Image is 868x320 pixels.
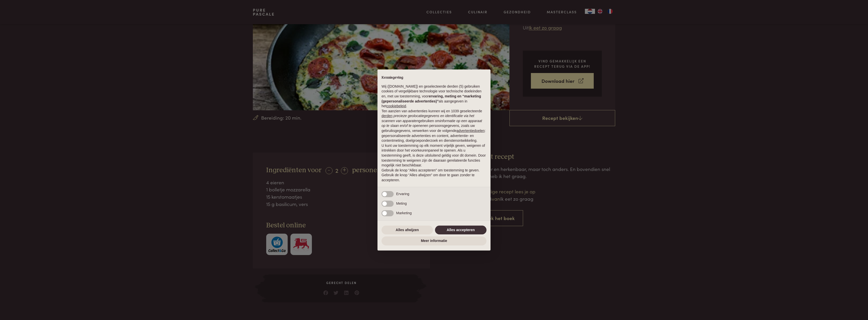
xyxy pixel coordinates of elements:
p: Gebruik de knop “Alles accepteren” om toestemming te geven. Gebruik de knop “Alles afwijzen” om d... [382,168,486,183]
button: derden [382,114,393,119]
h2: Kennisgeving [382,76,486,80]
em: precieze geolocatiegegevens en identificatie via het scannen van apparaten [382,114,474,123]
span: Meting [396,201,407,205]
span: Marketing [396,211,412,215]
button: Meer informatie [382,236,486,245]
button: Alles accepteren [435,226,486,235]
p: U kunt uw toestemming op elk moment vrijelijk geven, weigeren of intrekken door het voorkeurenpan... [382,143,486,168]
button: Alles afwijzen [382,226,433,235]
p: Ten aanzien van advertenties kunnen wij en 1039 geselecteerde gebruiken om en persoonsgegevens, z... [382,109,486,143]
strong: ervaring, meting en “marketing (gepersonaliseerde advertenties)” [382,94,481,103]
a: cookiebeleid [386,104,406,108]
em: informatie op een apparaat op te slaan en/of te openen [382,119,482,128]
p: Wij ([DOMAIN_NAME]) en geselecteerde derden (5) gebruiken cookies of vergelijkbare technologie vo... [382,84,486,109]
button: advertentiedoelen [456,128,484,133]
span: Ervaring [396,192,409,196]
